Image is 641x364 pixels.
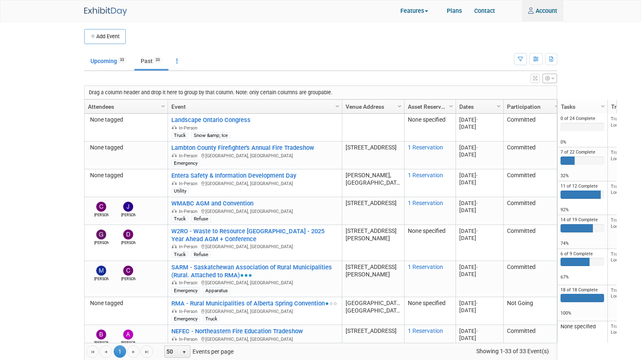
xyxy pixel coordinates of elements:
[134,53,168,69] a: Past33
[171,327,303,335] a: NEFEC - Northeastern Fire Education Tradeshow
[561,207,604,213] div: 92%
[342,169,404,197] td: [PERSON_NAME], [GEOGRAPHIC_DATA]
[611,293,628,299] span: Lodging:
[459,335,500,342] div: [DATE]
[88,144,164,151] div: None tagged
[171,300,337,307] a: RMA - Rural Municipalities of Alberta Spring Convention
[158,100,168,112] a: Column Settings
[468,0,501,21] a: Contact
[171,279,338,286] div: [GEOGRAPHIC_DATA], [GEOGRAPHIC_DATA]
[494,100,503,112] a: Column Settings
[611,329,628,335] span: Lodging:
[495,103,502,110] span: Column Settings
[171,116,251,124] a: Landscape Ontario Congress
[171,180,338,187] div: [GEOGRAPHIC_DATA], [GEOGRAPHIC_DATA]
[611,251,632,257] span: Transport:
[561,139,604,145] div: 0%
[396,103,403,110] span: Column Settings
[171,264,332,279] a: SARM - Saskatchewan Association of Rural Municipalities (Rural. Attached to RMA)
[394,1,441,22] a: Features
[459,200,500,207] div: [DATE]
[342,197,404,225] td: [STREET_ADDRESS]
[203,315,220,322] div: Truck
[342,325,404,353] td: [STREET_ADDRESS]
[172,209,177,213] img: In-Person Event
[85,86,557,99] div: Drag a column header and drop it here to group by that column. Note: only certain columns are gro...
[191,215,211,222] div: Refuse
[102,349,109,355] span: Go to the previous page
[408,200,443,206] a: 1 Reservation
[171,100,336,114] a: Event
[171,227,324,243] a: W2RO - Waste to Resource [GEOGRAPHIC_DATA] - 2025 Year Ahead AGM + Conference
[459,100,498,114] a: Dates
[171,315,200,322] div: Emergency
[123,330,133,340] img: Ashley Carmody
[96,266,106,276] img: Mitch Mesenchuk
[476,228,478,234] span: -
[459,264,500,271] div: [DATE]
[476,264,478,270] span: -
[86,345,99,358] a: Go to the first page
[141,345,153,358] a: Go to the last page
[441,0,468,21] a: Plans
[561,183,604,189] div: 11 of 12 Complete
[179,153,200,159] span: In-Person
[476,200,478,206] span: -
[171,308,338,315] div: [GEOGRAPHIC_DATA], [GEOGRAPHIC_DATA]
[171,243,338,250] div: [GEOGRAPHIC_DATA], [GEOGRAPHIC_DATA]
[611,257,628,263] span: Lodging:
[408,264,443,270] a: 1 Reservation
[611,122,628,128] span: Lodging:
[94,340,109,346] div: Brad Sinclair
[600,103,606,110] span: Column Settings
[561,116,604,122] div: 0 of 24 Complete
[459,271,500,278] div: [DATE]
[100,345,112,358] a: Go to the previous page
[611,156,628,161] span: Lodging:
[503,142,561,169] td: Committed
[172,280,177,284] img: In-Person Event
[172,337,177,341] img: In-Person Event
[88,116,164,124] div: None tagged
[342,297,404,325] td: [GEOGRAPHIC_DATA], [GEOGRAPHIC_DATA]
[503,114,561,142] td: Committed
[611,323,632,329] span: Transport:
[172,153,177,157] img: In-Person Event
[459,144,500,151] div: [DATE]
[179,337,200,342] span: In-Person
[459,179,500,186] div: [DATE]
[342,142,404,169] td: [STREET_ADDRESS]
[459,300,500,307] div: [DATE]
[395,100,404,112] a: Column Settings
[171,335,338,342] div: [GEOGRAPHIC_DATA], [GEOGRAPHIC_DATA]
[408,100,450,114] a: Asset Reservations
[459,235,500,242] div: [DATE]
[88,100,162,114] a: Attendees
[84,29,126,44] button: Add Event
[561,251,604,257] div: 6 of 9 Complete
[561,310,604,316] div: 100%
[408,172,443,178] a: 1 Reservation
[203,287,230,294] div: Apparatus
[172,244,177,248] img: In-Person Event
[165,346,179,357] span: 50
[121,276,136,282] div: Cole Mattern
[552,100,561,112] a: Column Settings
[611,183,632,189] span: Transport:
[561,100,602,114] a: Tasks
[127,345,140,358] a: Go to the next page
[179,309,200,314] span: In-Person
[179,181,200,186] span: In-Person
[121,212,136,218] div: Jason Fast
[561,149,604,155] div: 7 of 22 Complete
[123,230,133,239] img: David West
[171,188,189,194] div: Utility
[459,172,500,179] div: [DATE]
[171,215,188,222] div: Truck
[179,209,200,214] span: In-Person
[459,307,500,314] div: [DATE]
[503,225,561,261] td: Committed
[476,300,478,306] span: -
[123,202,133,212] img: Jason Fast
[191,251,211,258] div: Refuse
